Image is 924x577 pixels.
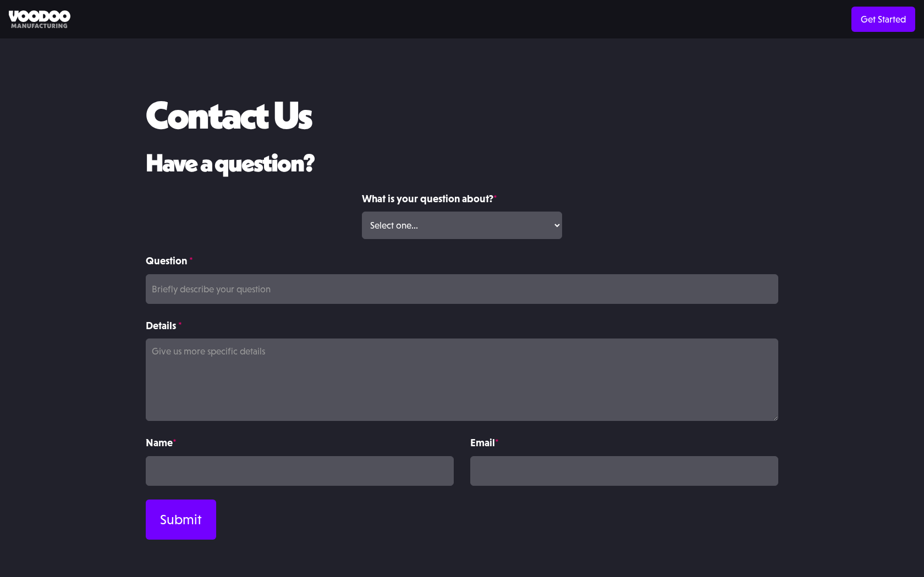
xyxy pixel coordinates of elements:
strong: Question [146,254,187,267]
strong: Details [146,319,176,331]
form: Contact Form [146,191,778,540]
img: Voodoo Manufacturing logo [9,10,70,29]
a: Get Started [851,7,915,32]
h2: Have a question? [146,149,778,177]
h1: Contact Us [146,93,311,136]
input: Submit [146,500,216,540]
input: Briefly describe your question [146,274,778,304]
label: What is your question about? [362,191,562,207]
label: Name [146,435,454,451]
label: Email [470,435,778,451]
